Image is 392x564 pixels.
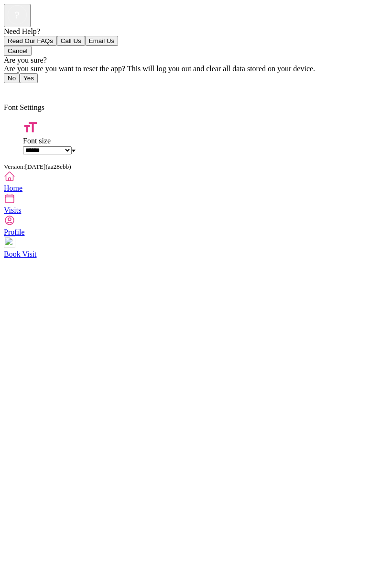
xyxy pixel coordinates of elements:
span: Home [4,184,22,192]
div: Font size [23,137,388,145]
span: Book Visit [4,250,37,258]
button: Yes [20,73,38,83]
div: Need Help? [4,27,388,36]
span: Profile [4,228,25,236]
a: Book Visit [4,237,388,258]
span: Font Settings [4,103,44,111]
a: Home [4,171,388,192]
button: Call Us [57,36,85,46]
span: Back [10,86,25,94]
div: Are you sure you want to reset the app? This will log you out and clear all data stored on your d... [4,65,388,73]
div: Are you sure? [4,56,388,65]
button: Email Us [85,36,118,46]
a: Visits [4,193,388,214]
a: Back [4,86,25,94]
button: Cancel [4,46,32,56]
span: [DATE] ( aa28ebb ) [25,163,71,170]
span: Visits [4,206,21,214]
button: Read Our FAQs [4,36,57,46]
button: No [4,73,20,83]
small: Version: [4,163,71,170]
a: Profile [4,215,388,236]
